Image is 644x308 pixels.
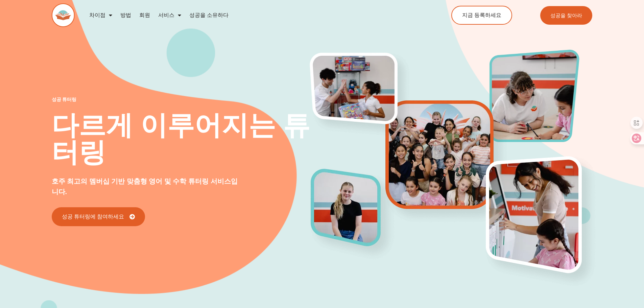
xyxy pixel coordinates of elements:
font: 차이점 [89,12,105,18]
a: 성공 튜터링에 참여하세요 [52,207,145,226]
font: 다르게 이루어지는 튜터링 [52,110,310,167]
a: 성공을 소유하다 [185,7,233,23]
font: 지금 등록하세요 [462,12,501,18]
a: 지금 등록하세요 [451,6,512,25]
font: 호주 최고의 멤버십 기반 맞춤형 영어 및 수학 튜터링 서비스입니다. [52,177,238,195]
a: 회원 [135,7,154,23]
font: 서비스 [158,12,174,18]
a: 성공을 찾아라 [540,6,592,25]
a: 방법 [116,7,135,23]
font: 회원 [139,12,150,18]
a: 서비스 [154,7,185,23]
font: 방법 [120,12,131,18]
font: 성공을 소유하다 [189,12,229,18]
font: 성공을 찾아라 [550,13,582,18]
font: 성공 튜터링 [52,97,77,102]
nav: 메뉴 [85,7,421,23]
a: 차이점 [85,7,116,23]
font: 성공 튜터링에 참여하세요 [62,214,124,219]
